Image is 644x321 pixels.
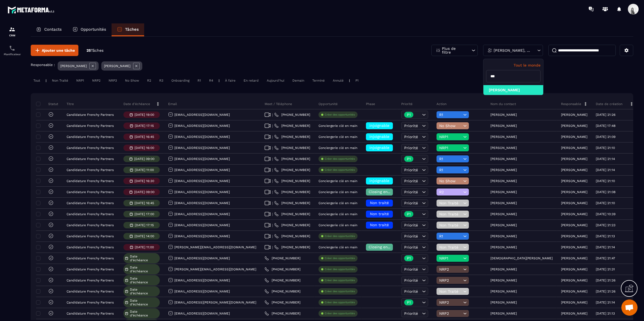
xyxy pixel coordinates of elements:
p: Date d’échéance [123,102,150,106]
span: Non Traité [439,223,462,227]
p: P1 [407,301,411,304]
a: [PHONE_NUMBER] [274,157,310,161]
p: Conciergerie clé en main [318,124,357,128]
a: [PHONE_NUMBER] [265,311,300,316]
span: injoignable [369,179,389,183]
span: | [272,113,273,117]
p: [DATE] 17:00 [134,212,154,216]
span: Non Traité [439,289,462,294]
a: [PHONE_NUMBER] [274,223,310,227]
p: [PERSON_NAME] [490,179,517,183]
p: [DATE] 11:00 [135,168,154,172]
span: Priorité [404,223,418,227]
a: [PHONE_NUMBER] [265,267,300,271]
p: Candidature Frenchy Partners [67,201,114,205]
p: P1 [407,212,411,216]
a: [PHONE_NUMBER] [274,212,310,216]
p: [PERSON_NAME] [490,278,517,282]
p: [PERSON_NAME] [490,124,517,128]
p: P1 [407,113,411,117]
div: Onboarding [169,77,192,84]
p: Candidature Frenchy Partners [67,267,114,271]
p: [PERSON_NAME] [561,256,587,260]
p: [DATE] 21:47 [596,256,615,260]
p: Candidature Frenchy Partners [67,135,114,139]
p: [DATE] 21:08 [596,190,615,194]
a: Opportunités [67,23,112,36]
p: [PERSON_NAME] [561,146,587,150]
p: [DATE] 21:13 [596,234,615,238]
div: À faire [222,77,238,84]
p: [PERSON_NAME], [PERSON_NAME] [494,48,531,52]
span: Date d’échéance [130,288,158,295]
p: [PERSON_NAME] [490,301,517,304]
a: Tâches [112,23,144,36]
span: Priorité [404,179,418,183]
img: formation [9,26,15,33]
span: Priorité [404,146,418,150]
div: NRP1 [74,77,87,84]
p: [PERSON_NAME] [561,190,587,194]
p: Candidature Frenchy Partners [67,289,114,293]
span: | [272,245,273,249]
p: [PERSON_NAME] [490,212,517,216]
p: Action [437,102,446,106]
div: Annulé [330,77,346,84]
p: Conciergerie clé en main [318,179,357,183]
a: [PHONE_NUMBER] [274,245,310,249]
p: [DATE] 16:45 [134,135,154,139]
div: NRP3 [106,77,120,84]
p: Planificateur [1,53,23,56]
p: [PERSON_NAME] [490,201,517,205]
span: Date d’échéance [130,299,158,306]
p: [PERSON_NAME] [561,312,587,315]
p: Créer des opportunités [325,168,355,172]
p: Statut [37,102,58,106]
p: [PERSON_NAME] [490,135,517,139]
span: R1 [439,113,462,117]
a: Contacts [31,23,67,36]
p: Opportunités [81,27,106,32]
span: No Show [439,179,462,183]
p: Créer des opportunités [325,256,355,260]
p: Conciergerie clé en main [318,245,357,249]
p: [PERSON_NAME] [561,157,587,161]
li: [PERSON_NAME] [483,85,543,95]
p: [DATE] 21:31 [596,267,615,271]
p: [PERSON_NAME] [561,289,587,293]
a: [PHONE_NUMBER] [274,168,310,172]
p: [PERSON_NAME] [561,168,587,172]
p: [DATE] 21:26 [596,289,615,293]
span: R1 [439,168,462,172]
p: [PERSON_NAME] [561,223,587,227]
p: Créer des opportunités [325,234,355,238]
p: Plus de filtre [442,47,466,54]
p: Responsable [561,102,581,106]
p: [DATE] 17:15 [135,124,154,128]
span: Priorité [404,267,418,271]
span: NRP1 [439,135,462,139]
div: Non Traité [49,77,71,84]
p: [DATE] 14:00 [134,234,154,238]
a: [PHONE_NUMBER] [265,278,300,282]
p: | [46,79,47,82]
p: [PERSON_NAME] [490,267,517,271]
p: Conciergerie clé en main [318,146,357,150]
span: Date d’échéance [130,310,158,317]
span: | [272,135,273,139]
div: R4 [206,77,216,84]
p: [DATE] 11:00 [135,245,154,249]
a: formationformationCRM [1,22,23,41]
p: [DATE] 17:48 [596,124,615,128]
span: Priorité [404,245,418,249]
span: Date d’échéance [130,266,158,273]
p: [DATE] 21:10 [596,179,615,183]
p: Tâches [125,27,139,32]
span: | [272,223,273,227]
p: Responsable : [31,63,55,67]
p: [PERSON_NAME] [60,64,87,68]
p: [PERSON_NAME] [561,278,587,282]
img: logo [8,5,56,15]
p: Candidature Frenchy Partners [67,312,114,315]
p: [DATE] 16:30 [134,179,154,183]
